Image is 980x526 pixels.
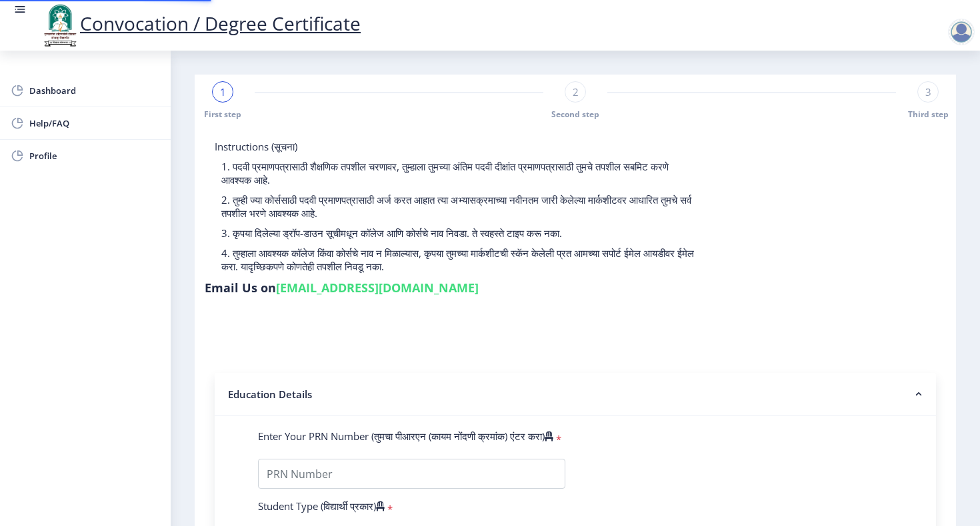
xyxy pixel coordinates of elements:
[258,429,553,443] label: Enter Your PRN Number (तुमचा पीआरएन (कायम नोंदणी क्रमांक) एंटर करा)
[258,499,385,513] label: Student Type (विद्यार्थी प्रकार)
[551,109,599,120] span: Second step
[276,280,479,296] a: [EMAIL_ADDRESS][DOMAIN_NAME]
[205,280,479,296] h6: Email Us on
[221,193,695,220] p: 2. तुम्ही ज्या कोर्ससाठी पदवी प्रमाणपत्रासाठी अर्ज करत आहात त्या अभ्यासक्रमाच्या नवीनतम जारी केले...
[215,140,297,153] span: Instructions (सूचना)
[925,85,931,99] span: 3
[29,115,160,131] span: Help/FAQ
[29,83,160,99] span: Dashboard
[258,459,565,489] input: PRN Number
[215,373,936,416] nb-accordion-item-header: Education Details
[221,160,695,186] p: 1. पदवी प्रमाणपत्रासाठी शैक्षणिक तपशील चरणावर, तुम्हाला तुमच्या अंतिम पदवी दीक्षांत प्रमाणपत्रासा...
[573,85,579,99] span: 2
[29,148,160,164] span: Profile
[221,246,695,273] p: 4. तुम्हाला आवश्यक कॉलेज किंवा कोर्सचे नाव न मिळाल्यास, कृपया तुमच्या मार्कशीटची स्कॅन केलेली प्र...
[908,109,949,120] span: Third step
[40,11,361,36] a: Convocation / Degree Certificate
[220,85,226,99] span: 1
[40,3,80,48] img: logo
[204,109,241,120] span: First step
[221,226,695,240] p: 3. कृपया दिलेल्या ड्रॉप-डाउन सूचीमधून कॉलेज आणि कोर्सचे नाव निवडा. ते स्वहस्ते टाइप करू नका.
